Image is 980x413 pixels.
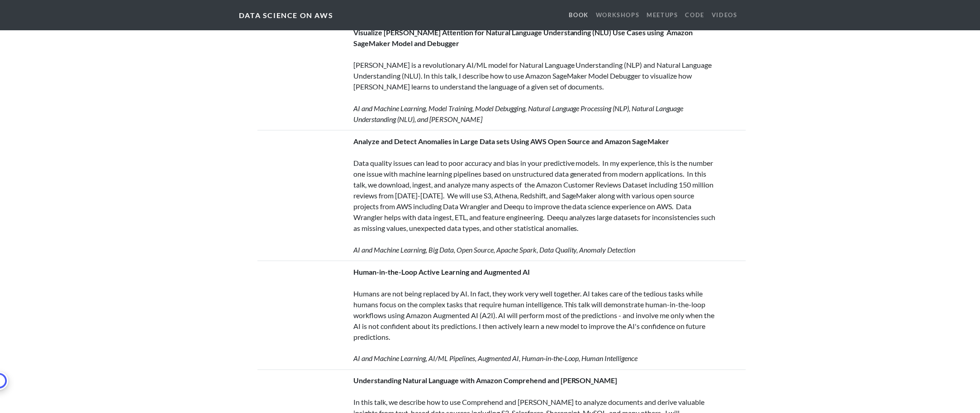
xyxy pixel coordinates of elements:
[353,137,670,145] strong: Analyze and Detect Anomalies in Large Data sets Using AWS Open Source and Amazon SageMaker
[348,261,724,370] td: Humans are not being replaced by AI. In fact, they work very well together. AI takes care of the ...
[348,21,724,130] td: [PERSON_NAME] is a revolutionary AI/ML model for Natural Language Understanding (NLP) and Natural...
[239,8,333,23] a: Data Science on AWS
[353,268,530,276] strong: Human-in-the-Loop Active Learning and Augmented AI
[708,7,741,23] a: VIDEOS
[353,104,684,123] em: AI and Machine Learning, Model Training, Model Debugging, Natural Language Processing (NLP), Natu...
[592,7,643,23] a: WorkshopS
[682,7,708,23] a: CODE
[353,376,618,385] strong: Understanding Natural Language with Amazon Comprehend and [PERSON_NAME]
[643,7,682,23] a: MEETUPS
[353,245,636,254] em: AI and Machine Learning, Big Data, Open Source, Apache Spark, Data Quality, Anomaly Detection
[353,354,638,363] em: AI and Machine Learning, AI/ML Pipelines, Augmented AI, Human-in-the-Loop, Human Intelligence
[566,7,592,23] a: Book
[353,28,693,47] strong: Visualize [PERSON_NAME] Attention for Natural Language Understanding (NLU) Use Cases using Amazon...
[348,130,724,261] td: Data quality issues can lead to poor accuracy and bias in your predictive models. In my experienc...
